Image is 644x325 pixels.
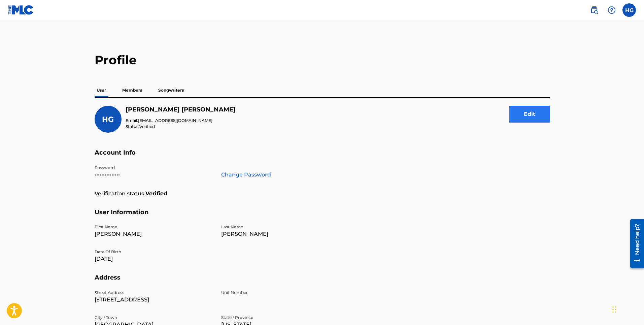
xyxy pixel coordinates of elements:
[95,165,213,171] p: Password
[221,230,340,238] p: [PERSON_NAME]
[221,315,340,321] p: State / Province
[139,124,155,129] span: Verified
[8,5,34,15] img: MLC Logo
[608,6,616,14] img: help
[156,83,186,97] p: Songwriters
[221,290,340,296] p: Unit Number
[126,124,236,130] p: Status:
[102,115,114,124] span: HG
[145,190,167,198] strong: Verified
[625,217,644,271] iframe: Resource Center
[95,296,213,304] p: [STREET_ADDRESS]
[95,230,213,238] p: [PERSON_NAME]
[509,106,550,123] button: Edit
[221,171,271,179] a: Change Password
[95,208,550,224] h5: User Information
[605,3,618,17] div: Help
[95,53,550,68] h2: Profile
[95,224,213,230] p: First Name
[126,106,236,113] h5: Henry Gomez
[95,83,108,97] p: User
[590,6,598,14] img: search
[95,290,213,296] p: Street Address
[622,3,636,17] div: User Menu
[95,149,550,165] h5: Account Info
[126,118,236,124] p: Email:
[95,249,213,255] p: Date Of Birth
[587,3,601,17] a: Public Search
[610,293,644,325] iframe: Chat Widget
[95,274,550,290] h5: Address
[120,83,144,97] p: Members
[95,171,213,179] p: •••••••••••••••
[95,255,213,263] p: [DATE]
[612,299,616,320] div: Drag
[138,118,212,123] span: [EMAIL_ADDRESS][DOMAIN_NAME]
[221,224,340,230] p: Last Name
[95,190,145,198] p: Verification status:
[95,315,213,321] p: City / Town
